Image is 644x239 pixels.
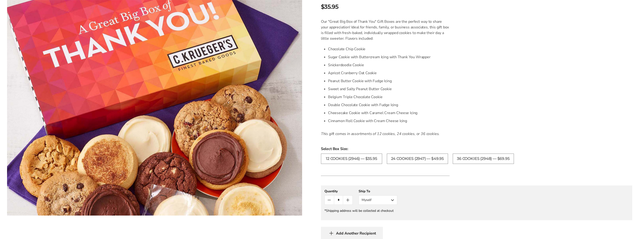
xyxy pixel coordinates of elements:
gfm-form: New recipient [321,185,632,220]
span: $35.95 [321,3,338,11]
li: Cheesecake Cookie with Caramel Cream Cheese Icing [328,109,450,117]
iframe: Sign Up via Text for Offers [4,221,49,235]
li: Apricot Cranberry Oat Cookie [328,69,450,77]
li: Sugar Cookie with Buttercream Icing with Thank You Wrapper [328,53,450,61]
i: This gift comes in assortments of 12 cookies, 24 cookies, or 36 cookies. [321,131,440,136]
button: Count minus [325,196,334,204]
li: Cinnamon Roll Cookie with Cream Cheese Icing [328,117,450,125]
div: *Shipping address will be collected at checkout [324,208,629,213]
li: Peanut Butter Cookie with Fudge Icing [328,77,450,85]
label: 36 COOKIES (2948) — $69.95 [453,154,514,164]
div: Quantity [324,189,353,193]
li: Double Chocolate Cookie with Fudge Icing [328,101,450,109]
li: Snickerdoodle Cookie [328,61,450,69]
span: Add Another Recipient [336,231,376,236]
li: Sweet and Salty Peanut Butter Cookie [328,85,450,93]
span: Select Box Size: [321,146,632,152]
label: 24 COOKIES (2947) — $49.95 [387,154,448,164]
input: Quantity [334,196,343,204]
li: Chocolate Chip Cookie [328,45,450,53]
li: Belgium Triple Chocolate Cookie [328,93,450,101]
button: Count plus [343,196,352,204]
button: Myself [359,195,397,205]
label: 12 COOKIES (2946) — $35.95 [321,154,382,164]
div: Ship To [359,189,397,193]
p: Our "Great Big Box of Thank You" Gift Boxes are the perfect way to share your appreciation! Ideal... [321,19,450,41]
